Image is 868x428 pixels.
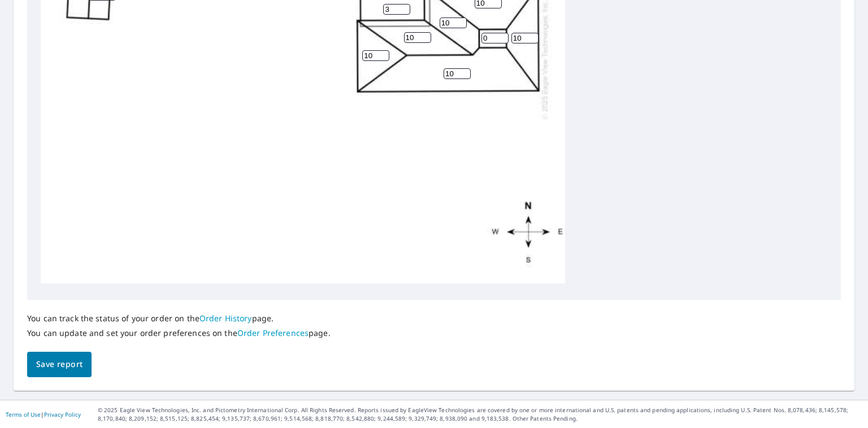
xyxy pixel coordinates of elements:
p: | [6,411,81,418]
a: Terms of Use [6,410,41,418]
a: Privacy Policy [44,410,81,418]
p: You can track the status of your order on the page. [27,313,331,324]
button: Save report [27,352,92,377]
p: You can update and set your order preferences on the page. [27,328,331,338]
span: Save report [36,357,83,372]
a: Order Preferences [237,327,309,338]
p: © 2025 Eagle View Technologies, Inc. and Pictometry International Corp. All Rights Reserved. Repo... [98,406,862,423]
a: Order History [199,313,252,324]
